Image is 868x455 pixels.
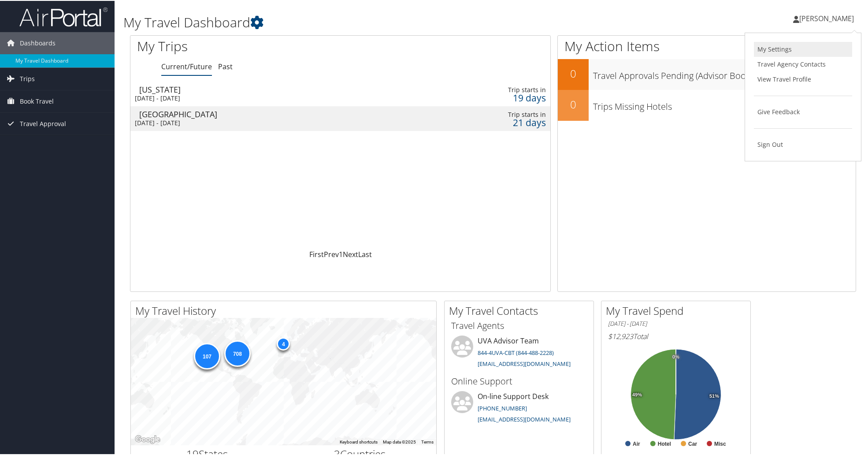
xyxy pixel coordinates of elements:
[123,12,616,31] h1: My Travel Dashboard
[478,348,554,356] a: 844-4UVA-CBT (844-488-2228)
[133,433,162,444] img: Google
[339,249,343,258] a: 1
[688,440,697,446] text: Car
[324,249,339,258] a: Prev
[451,374,587,387] h3: Online Support
[593,64,856,81] h3: Travel Approvals Pending (Advisor Booked)
[20,90,54,112] span: Book Travel
[133,433,162,444] a: Open this area in Google Maps (opens a new window)
[277,336,290,350] div: 4
[218,61,233,71] a: Past
[478,359,571,367] a: [EMAIL_ADDRESS][DOMAIN_NAME]
[451,319,587,331] h3: Travel Agents
[137,36,369,55] h1: My Trips
[754,104,852,119] a: Give Feedback
[478,403,527,411] a: [PHONE_NUMBER]
[343,249,358,258] a: Next
[709,393,719,398] tspan: 51%
[20,31,56,53] span: Dashboards
[793,4,863,31] a: [PERSON_NAME]
[714,440,726,446] text: Misc
[193,342,220,369] div: 107
[447,335,591,371] li: UVA Advisor Team
[135,118,401,126] div: [DATE] - [DATE]
[309,249,324,258] a: First
[20,112,66,134] span: Travel Approval
[799,13,854,22] span: [PERSON_NAME]
[135,93,401,101] div: [DATE] - [DATE]
[456,118,546,126] div: 21 days
[161,61,212,71] a: Current/Future
[754,56,852,71] a: Travel Agency Contacts
[608,331,633,340] span: $12,923
[456,110,546,118] div: Trip starts in
[593,95,856,112] h3: Trips Missing Hotels
[421,439,434,444] a: Terms (opens in new tab)
[20,67,35,89] span: Trips
[19,6,108,26] img: airportal-logo.png
[139,85,405,93] div: [US_STATE]
[608,331,744,340] h6: Total
[632,392,642,397] tspan: 49%
[478,414,571,422] a: [EMAIL_ADDRESS][DOMAIN_NAME]
[558,65,589,80] h2: 0
[449,302,594,317] h2: My Travel Contacts
[633,440,640,446] text: Air
[558,36,856,55] h1: My Action Items
[754,71,852,86] a: View Travel Profile
[754,41,852,56] a: My Settings
[139,109,405,117] div: [GEOGRAPHIC_DATA]
[754,136,852,151] a: Sign Out
[456,85,546,93] div: Trip starts in
[456,93,546,101] div: 19 days
[340,438,378,444] button: Keyboard shortcuts
[658,440,671,446] text: Hotel
[608,319,744,327] h6: [DATE] - [DATE]
[447,390,591,426] li: On-line Support Desk
[358,249,372,258] a: Last
[135,302,436,317] h2: My Travel History
[558,96,589,111] h2: 0
[558,89,856,120] a: 0Trips Missing Hotels
[558,58,856,89] a: 0Travel Approvals Pending (Advisor Booked)
[672,354,679,359] tspan: 0%
[606,302,750,317] h2: My Travel Spend
[383,439,416,444] span: Map data ©2025
[224,339,250,366] div: 708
